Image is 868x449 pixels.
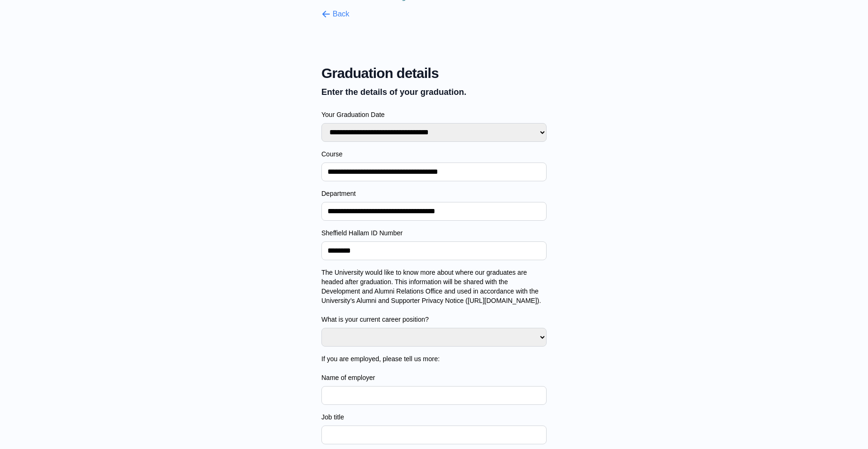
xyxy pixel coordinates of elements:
label: Sheffield Hallam ID Number [321,228,547,238]
p: Enter the details of your graduation. [321,85,547,99]
label: The University would like to know more about where our graduates are headed after graduation. Thi... [321,268,547,324]
label: Course [321,149,547,159]
span: Graduation details [321,65,547,82]
label: Your Graduation Date [321,110,547,119]
label: Department [321,189,547,198]
label: Job title [321,412,547,422]
label: If you are employed, please tell us more: Name of employer [321,354,547,382]
button: Back [321,8,350,20]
